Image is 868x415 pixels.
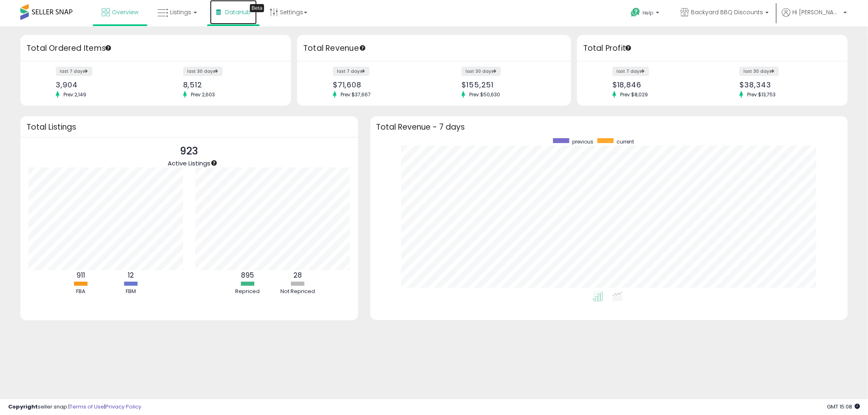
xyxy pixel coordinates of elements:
span: Prev: $13,753 [743,91,780,98]
b: 28 [293,270,302,280]
div: FBA [56,288,105,295]
span: Prev: 2,603 [187,91,219,98]
div: Tooltip anchor [625,44,632,52]
div: $71,608 [333,80,428,89]
b: 12 [128,270,134,280]
label: last 30 days [461,67,501,76]
span: Help [643,9,654,16]
span: Prev: $8,029 [616,91,652,98]
span: Hi [PERSON_NAME] [792,8,841,16]
div: Not Repriced [273,288,322,295]
span: current [617,138,634,145]
div: $18,846 [612,80,706,89]
div: Tooltip anchor [210,159,218,167]
i: Get Help [630,7,641,17]
h3: Total Revenue [303,43,565,54]
a: Hi [PERSON_NAME] [782,8,847,26]
a: Help [624,1,667,26]
span: Prev: $37,667 [337,91,375,98]
div: $38,343 [739,80,833,89]
b: 895 [241,270,254,280]
span: Listings [170,8,191,16]
h3: Total Profit [583,43,842,54]
div: Tooltip anchor [359,44,366,52]
label: last 7 days [612,67,649,76]
span: previous [572,138,593,145]
h3: Total Ordered Items [26,43,285,54]
span: Active Listings [168,159,210,167]
p: 923 [168,143,210,159]
label: last 30 days [183,67,223,76]
span: DataHub [225,8,251,16]
b: 911 [77,270,85,280]
div: Tooltip anchor [250,4,264,12]
h3: Total Revenue - 7 days [376,124,842,130]
div: Repriced [223,288,272,295]
span: Prev: 2,149 [59,91,90,98]
div: FBM [106,288,155,295]
span: Overview [112,8,138,16]
span: Prev: $50,630 [465,91,504,98]
div: 8,512 [183,80,277,89]
div: $155,251 [461,80,557,89]
label: last 7 days [56,67,92,76]
div: 3,904 [56,80,149,89]
div: Tooltip anchor [105,44,112,52]
label: last 30 days [739,67,779,76]
span: Backyard BBQ Discounts [691,8,763,16]
label: last 7 days [333,67,370,76]
h3: Total Listings [26,124,352,130]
